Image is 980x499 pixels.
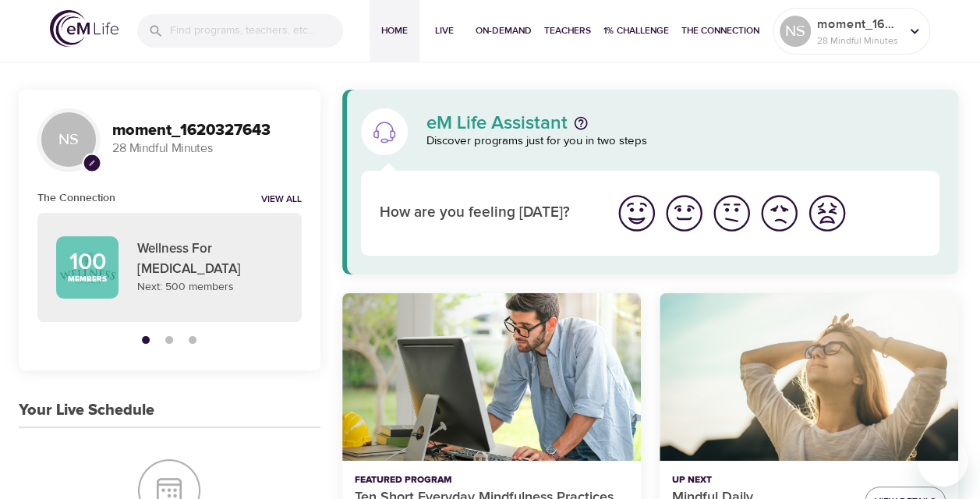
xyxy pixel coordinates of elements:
button: I'm feeling bad [755,189,803,237]
p: 28 Mindful Minutes [817,34,900,48]
p: 28 Mindful Minutes [112,140,302,157]
a: View all notifications [261,193,302,207]
button: I'm feeling great [613,189,660,237]
input: Find programs, teachers, etc... [170,14,343,48]
img: worst [805,192,848,235]
span: 1% Challenge [603,23,669,39]
p: Wellness For [MEDICAL_DATA] [137,239,283,279]
p: eM Life Assistant [426,114,568,133]
p: How are you feeling [DATE]? [380,202,594,225]
p: Members [68,274,107,285]
img: great [615,192,658,235]
button: Ten Short Everyday Mindfulness Practices [342,293,641,461]
span: On-Demand [476,23,532,39]
img: good [663,192,706,235]
h3: moment_1620327643 [112,122,302,140]
img: logo [50,10,119,47]
img: bad [758,192,801,235]
p: Up Next [672,473,852,487]
p: Featured Program [355,473,628,487]
img: ok [710,192,753,235]
img: eM Life Assistant [372,119,397,144]
button: I'm feeling worst [803,189,851,237]
p: 100 [69,250,106,274]
div: NS [37,108,100,171]
p: Discover programs just for you in two steps [426,133,939,150]
p: Next: 500 members [137,279,283,296]
iframe: Button to launch messaging window [918,437,968,487]
span: Home [376,23,413,39]
button: Mindful Daily [660,293,958,461]
p: moment_1620327643 [817,15,900,34]
button: I'm feeling ok [708,189,755,237]
span: The Connection [681,23,759,39]
span: Teachers [544,23,591,39]
div: NS [780,16,811,47]
h6: The Connection [37,189,115,207]
button: I'm feeling good [660,189,708,237]
h3: Your Live Schedule [19,402,154,419]
span: Live [426,23,463,39]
